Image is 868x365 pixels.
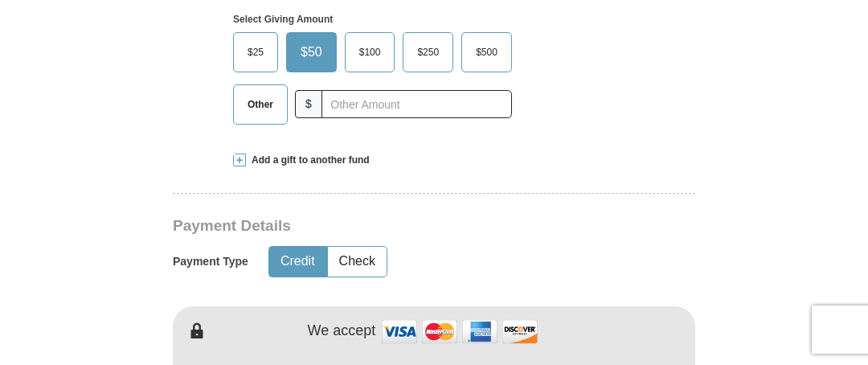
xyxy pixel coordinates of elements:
[321,90,512,118] input: Other Amount
[468,40,506,64] span: $500
[293,40,330,64] span: $50
[240,40,272,64] span: $25
[295,90,322,118] span: $
[240,92,281,117] span: Other
[233,14,333,25] strong: Select Giving Amount
[328,247,387,277] button: Check
[409,40,447,64] span: $250
[173,217,583,236] h3: Payment Details
[308,322,376,340] h4: We accept
[269,247,326,277] button: Credit
[173,255,248,269] h5: Payment Type
[379,314,540,349] img: credit cards accepted
[246,154,370,167] span: Add a gift to another fund
[351,40,389,64] span: $100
